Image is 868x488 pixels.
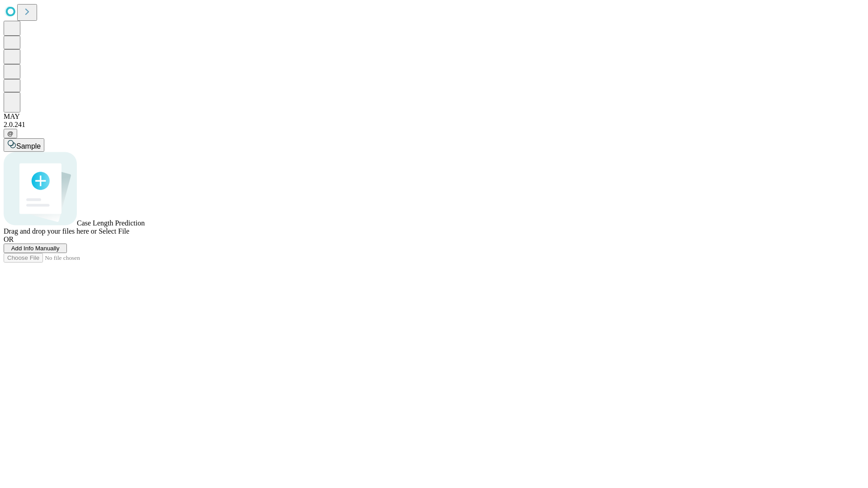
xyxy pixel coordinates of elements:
span: Case Length Prediction [77,219,145,227]
div: 2.0.241 [4,121,864,129]
button: Add Info Manually [4,244,67,253]
span: Sample [16,142,41,150]
button: @ [4,129,17,138]
span: OR [4,235,14,243]
div: MAY [4,113,864,121]
span: Add Info Manually [11,245,60,252]
button: Sample [4,138,44,152]
span: Select File [99,227,129,235]
span: @ [7,130,14,137]
span: Drag and drop your files here or [4,227,97,235]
